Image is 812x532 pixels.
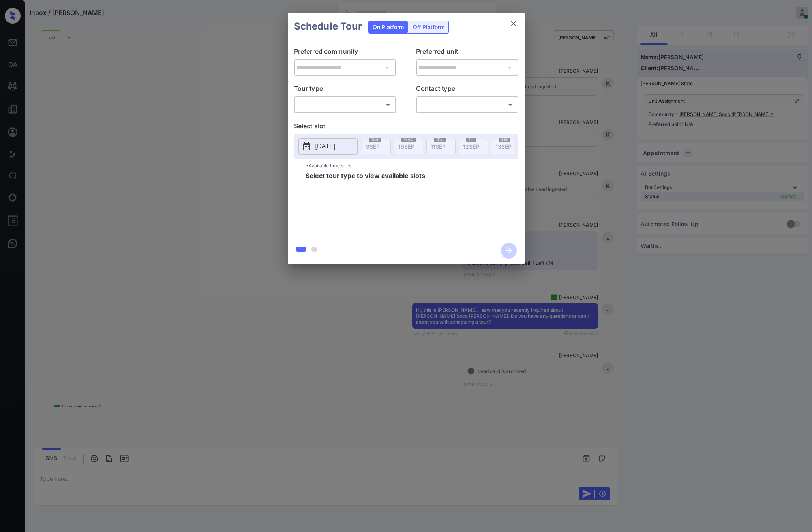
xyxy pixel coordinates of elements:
div: Off Platform [409,21,448,33]
p: [DATE] [315,142,336,151]
p: Preferred unit [416,47,518,59]
div: On Platform [369,21,408,33]
p: Tour type [294,84,396,96]
h2: Schedule Tour [288,13,368,40]
button: [DATE] [298,138,358,155]
p: Select slot [294,121,518,134]
p: Contact type [416,84,518,96]
button: close [506,16,521,32]
span: Select tour type to view available slots [306,172,425,236]
p: Preferred community [294,47,396,59]
p: *Available time slots [306,159,518,172]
